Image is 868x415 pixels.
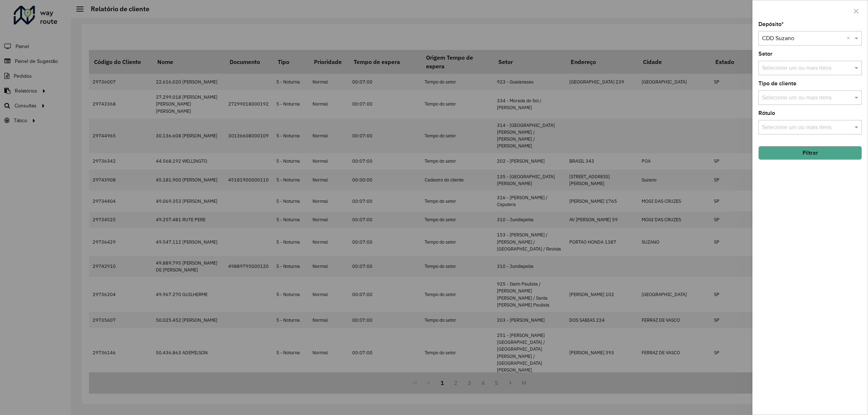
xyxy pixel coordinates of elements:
[758,109,775,117] label: Rótulo
[758,146,862,160] button: Filtrar
[847,34,853,43] span: Clear all
[758,20,784,29] label: Depósito
[758,50,773,58] label: Setor
[758,79,796,88] label: Tipo de cliente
